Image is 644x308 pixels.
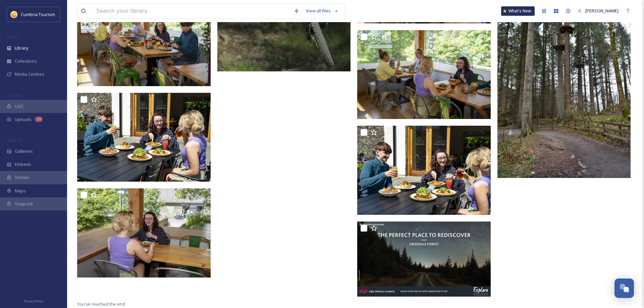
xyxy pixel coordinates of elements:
img: CUMBRIATOURISM_240717_PaulMitchell_CafeAmbioGrizedale_-21.jpg [357,30,491,119]
span: Maps [15,188,26,194]
span: Stories [15,174,29,181]
a: [PERSON_NAME] [574,4,622,17]
span: Privacy Policy [24,299,43,303]
button: Open Chat [614,279,634,298]
span: COLLECT [7,93,21,98]
input: Search your library [93,4,290,18]
span: WIDGETS [7,138,22,143]
a: View all files [303,4,342,17]
span: Galleries [15,148,33,155]
span: Cumbria Tourism [21,11,55,17]
span: Library [15,45,28,51]
span: Collections [15,58,37,64]
span: Media Centres [15,71,44,77]
span: SnapLink [15,201,33,207]
img: CUMBRIATOURISM_240717_PaulMitchell_CafeAmbioGrizedale_-13.jpg [77,93,211,182]
span: [PERSON_NAME] [585,8,619,14]
img: CUMBRIATOURISM_240717_PaulMitchell_CafeAmbioGrizedale_-12.jpg [357,126,491,215]
span: You've reached the end [77,301,125,307]
img: images.jpg [11,11,17,18]
a: What's New [501,6,535,16]
img: rediscover-grizedale-forest.jpg [357,222,491,297]
span: MEDIA [7,35,18,40]
img: CUMBRIATOURISM_240717_PaulMitchell_CafeAmbioGrizedale_-28.jpg [77,188,211,278]
div: 10 [35,117,43,122]
span: Uploads [15,116,32,123]
span: UGC [15,103,24,110]
a: Privacy Policy [24,297,43,305]
span: Embeds [15,161,31,168]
